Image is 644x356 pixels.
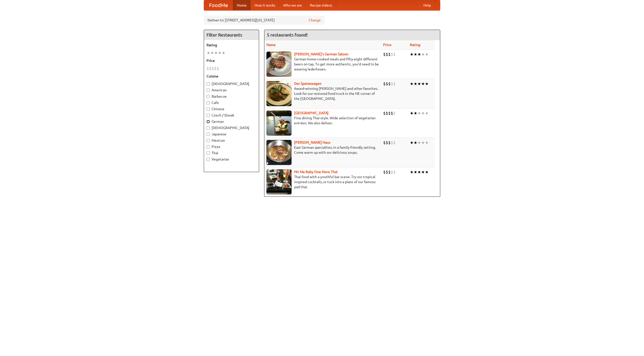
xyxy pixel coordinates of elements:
a: [PERSON_NAME]'s German Saloon [294,52,348,56]
li: $ [214,66,217,71]
li: $ [383,140,386,145]
li: $ [217,66,219,71]
a: [GEOGRAPHIC_DATA] [294,111,329,115]
a: Who we are [279,0,306,10]
label: Barbecue [207,94,256,99]
label: Mexican [207,138,256,143]
li: ★ [410,52,414,57]
li: $ [388,140,391,145]
a: Recipe videos [306,0,336,10]
li: ★ [414,110,417,116]
li: ★ [410,110,414,116]
div: Deliver to: [STREET_ADDRESS][US_STATE] [204,16,325,25]
li: $ [393,52,396,57]
h5: Rating [207,43,256,48]
li: ★ [417,169,421,175]
li: $ [391,81,393,87]
li: $ [386,52,388,57]
li: $ [383,52,386,57]
label: Chinese [207,106,256,111]
input: [DEMOGRAPHIC_DATA] [207,126,210,130]
label: Thai [207,150,256,155]
label: [DEMOGRAPHIC_DATA] [207,125,256,130]
li: ★ [425,52,429,57]
li: $ [212,66,214,71]
li: ★ [421,110,425,116]
li: $ [386,110,388,116]
img: esthers.jpg [266,52,292,77]
li: ★ [414,52,417,57]
a: Rating [410,43,420,47]
h5: Cuisine [207,74,256,79]
p: Fine dining Thai-style. Wide selection of vegetarian entrées. We also deliver. [266,115,379,126]
label: Japanese [207,132,256,137]
li: ★ [417,81,421,87]
li: ★ [414,169,417,175]
input: Chinese [207,107,210,111]
a: Change [309,18,321,23]
p: German home-cooked meals and fifty-eight different beers on tap. To get more authentic, you'd nee... [266,57,379,72]
input: Pizza [207,145,210,148]
ng-pluralize: 5 restaurants found! [267,32,308,37]
li: ★ [210,50,214,56]
li: ★ [214,50,218,56]
li: $ [388,81,391,87]
li: ★ [417,52,421,57]
li: $ [386,169,388,175]
li: ★ [410,169,414,175]
li: $ [393,81,396,87]
li: $ [388,110,391,116]
img: babythai.jpg [266,169,292,194]
p: Award-winning [PERSON_NAME] and other favorites. Look for our restored food truck in the NE corne... [266,86,379,101]
h5: Price [207,58,256,63]
li: $ [393,169,396,175]
input: Japanese [207,133,210,136]
li: ★ [421,52,425,57]
label: German [207,119,256,124]
li: $ [393,140,396,145]
li: $ [209,66,212,71]
label: Czech / Slovak [207,113,256,118]
li: $ [393,110,396,116]
label: Pizza [207,144,256,149]
input: Cafe [207,101,210,104]
input: Czech / Slovak [207,114,210,117]
li: $ [391,110,393,116]
li: $ [391,52,393,57]
li: ★ [414,81,417,87]
a: Home [233,0,251,10]
li: ★ [222,50,225,56]
a: FoodMe [204,0,233,10]
li: ★ [421,81,425,87]
a: Price [383,43,391,47]
a: Der Speisewagen [294,82,321,86]
li: $ [391,169,393,175]
input: Mexican [207,139,210,142]
li: $ [383,81,386,87]
input: Thai [207,151,210,155]
input: American [207,89,210,92]
label: [DEMOGRAPHIC_DATA] [207,81,256,86]
a: Help [419,0,435,10]
li: $ [388,52,391,57]
li: $ [386,140,388,145]
img: satay.jpg [266,110,292,136]
li: $ [388,169,391,175]
img: kohlhaus.jpg [266,140,292,165]
a: How it works [251,0,279,10]
p: Thai food with a youthful bar scene. Try our tropical inspired cocktails, or tuck into a plate of... [266,174,379,189]
li: ★ [421,140,425,145]
li: ★ [218,50,222,56]
a: Hit Me Baby One More Thai [294,170,338,174]
label: Cafe [207,100,256,105]
li: ★ [425,169,429,175]
li: $ [386,81,388,87]
p: East German specialties, in a family-friendly setting. Come warm up with our delicious soups. [266,145,379,155]
input: [DEMOGRAPHIC_DATA] [207,82,210,86]
a: [PERSON_NAME] Haus [294,140,330,144]
li: ★ [425,110,429,116]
